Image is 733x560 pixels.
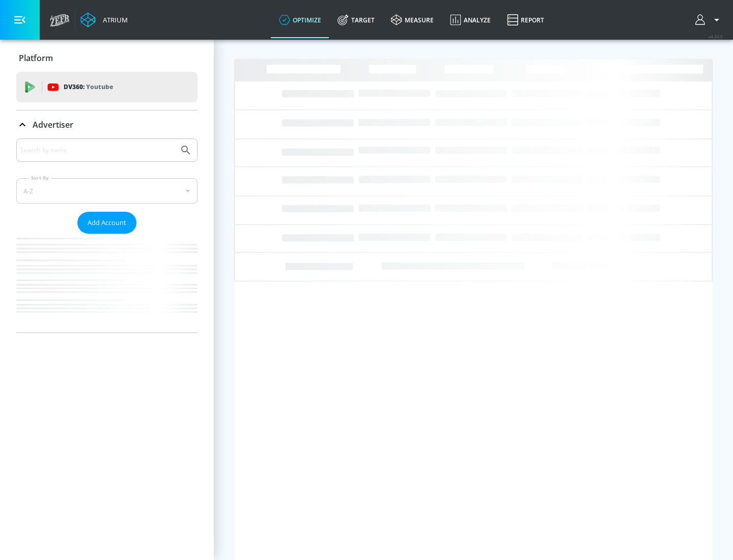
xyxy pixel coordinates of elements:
a: optimize [271,2,329,38]
div: Advertiser [16,110,198,139]
a: measure [383,2,442,38]
p: DV360: [64,81,113,93]
div: Advertiser [16,138,198,332]
a: Atrium [80,12,128,27]
p: Advertiser [33,119,73,130]
div: DV360: Youtube [16,72,198,102]
a: Report [499,2,552,38]
div: Atrium [99,15,128,24]
a: Target [329,2,383,38]
span: Add Account [88,217,126,229]
span: v 4.33.5 [709,34,723,39]
a: Analyze [442,2,499,38]
input: Search by name [20,144,175,157]
p: Platform [19,52,53,64]
nav: list of Advertiser [16,234,198,332]
label: Sort By [29,175,51,181]
button: Add Account [77,212,136,234]
div: A-Z [16,178,198,204]
p: Youtube [86,81,113,92]
div: Platform [16,44,198,72]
